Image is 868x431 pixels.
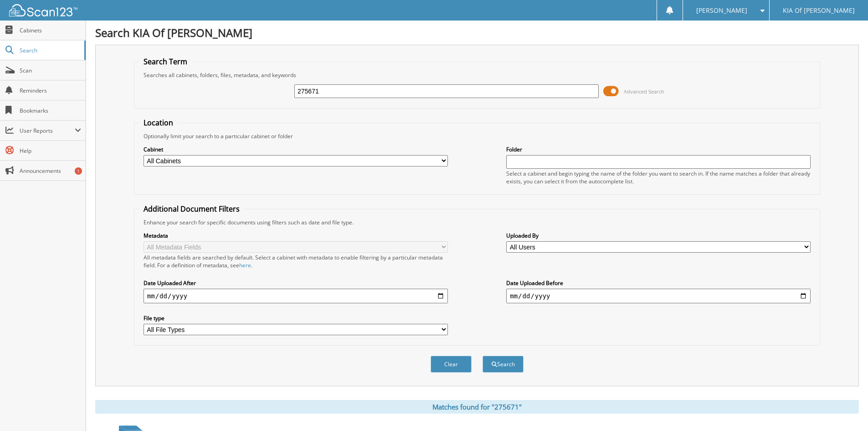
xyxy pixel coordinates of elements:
div: Enhance your search for specific documents using filters such as date and file type. [139,218,815,226]
legend: Location [139,118,178,128]
span: Announcements [20,167,81,175]
h1: Search KIA Of [PERSON_NAME] [95,25,859,40]
span: Cabinets [20,26,81,34]
div: 1 [75,167,82,175]
div: All metadata fields are searched by default. Select a cabinet with metadata to enable filtering b... [144,254,448,269]
label: Date Uploaded Before [506,279,811,287]
label: Metadata [144,232,448,239]
span: Bookmarks [20,107,81,114]
button: Search [483,356,524,373]
div: Matches found for "275671" [95,400,859,414]
label: Date Uploaded After [144,279,448,287]
span: KIA Of [PERSON_NAME] [783,8,855,13]
div: Select a cabinet and begin typing the name of the folder you want to search in. If the name match... [506,170,811,185]
img: scan123-logo-white.svg [9,4,77,16]
label: Folder [506,145,811,153]
span: [PERSON_NAME] [696,8,747,13]
input: end [506,289,811,303]
span: Advanced Search [624,88,664,95]
a: here [239,261,251,269]
span: Help [20,147,81,155]
div: Searches all cabinets, folders, files, metadata, and keywords [139,71,815,79]
span: Search [20,47,80,54]
legend: Additional Document Filters [139,204,244,214]
button: Clear [431,356,472,373]
label: File type [144,314,448,322]
input: start [144,289,448,303]
span: Reminders [20,87,81,94]
label: Uploaded By [506,232,811,239]
div: Optionally limit your search to a particular cabinet or folder [139,132,815,140]
label: Cabinet [144,145,448,153]
span: User Reports [20,127,75,135]
legend: Search Term [139,57,192,67]
span: Scan [20,67,81,74]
